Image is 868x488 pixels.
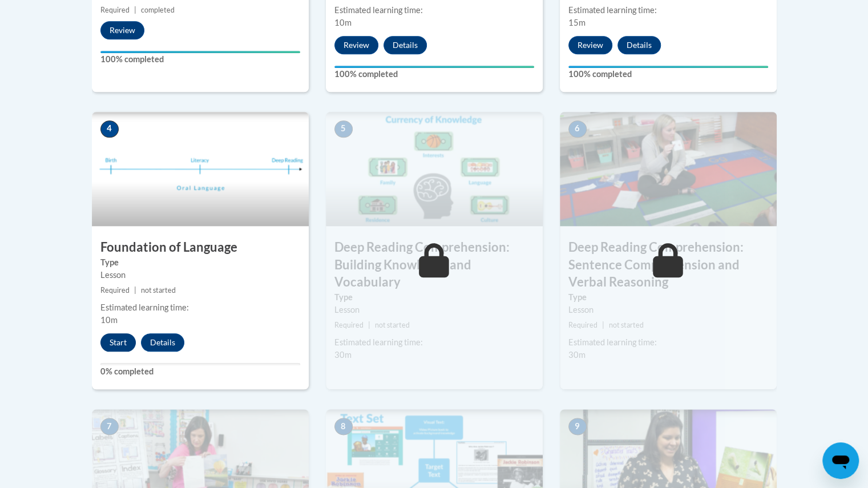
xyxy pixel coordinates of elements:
span: 30m [568,350,586,360]
div: Estimated learning time: [568,4,768,17]
span: 6 [568,120,587,138]
div: Your progress [100,51,300,53]
div: Estimated learning time: [568,336,768,349]
span: 30m [334,350,352,360]
span: not started [141,286,176,295]
span: 10m [334,18,352,27]
div: Estimated learning time: [334,336,534,349]
button: Details [617,36,661,54]
span: not started [609,321,644,329]
span: Required [568,321,597,329]
button: Review [334,36,378,54]
div: Estimated learning time: [334,4,534,17]
span: completed [141,6,175,14]
button: Start [100,333,136,352]
span: 4 [100,120,119,138]
h3: Foundation of Language [92,239,309,256]
div: Lesson [568,304,768,316]
h3: Deep Reading Comprehension: Building Knowledge and Vocabulary [326,239,543,291]
label: 100% completed [334,68,534,80]
span: 10m [100,315,118,325]
span: not started [375,321,410,329]
span: 9 [568,418,587,435]
h3: Deep Reading Comprehension: Sentence Comprehension and Verbal Reasoning [560,239,777,291]
label: Type [100,256,300,269]
label: Type [568,291,768,304]
iframe: Button to launch messaging window [822,442,859,479]
span: 15m [568,18,586,27]
button: Details [383,36,427,54]
label: 0% completed [100,365,300,378]
div: Your progress [334,66,534,68]
div: Lesson [334,304,534,316]
button: Details [141,333,184,352]
img: Course Image [560,112,777,226]
div: Your progress [568,66,768,68]
span: 8 [334,418,353,435]
label: 100% completed [100,53,300,66]
img: Course Image [326,112,543,226]
span: | [368,321,370,329]
img: Course Image [92,112,309,226]
span: Required [100,6,130,14]
span: | [134,286,136,295]
span: | [602,321,604,329]
span: 5 [334,120,353,138]
span: Required [334,321,364,329]
span: Required [100,286,130,295]
div: Estimated learning time: [100,301,300,314]
div: Lesson [100,269,300,281]
label: 100% completed [568,68,768,80]
span: | [134,6,136,14]
button: Review [100,21,144,39]
button: Review [568,36,612,54]
span: 7 [100,418,119,435]
label: Type [334,291,534,304]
